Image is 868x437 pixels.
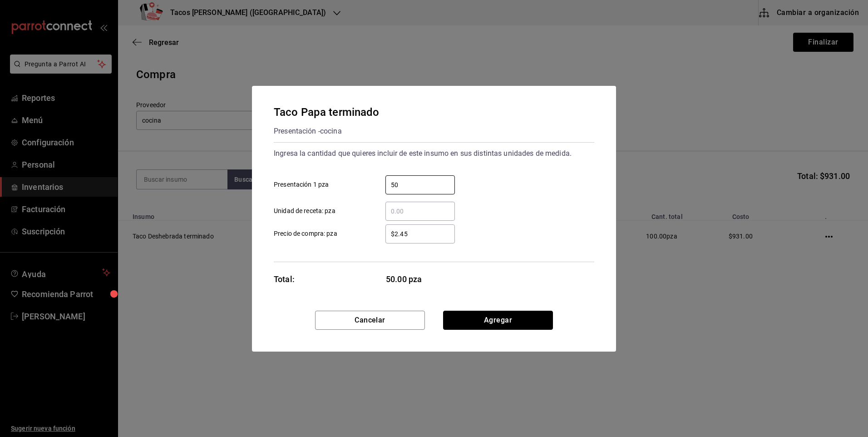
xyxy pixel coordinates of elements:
span: Unidad de receta: pza [274,206,335,216]
button: Cancelar [315,311,425,330]
div: Total: [274,273,295,285]
div: Ingresa la cantidad que quieres incluir de este insumo en sus distintas unidades de medida. [274,146,594,161]
span: Precio de compra: pza [274,229,337,238]
span: Presentación 1 pza [274,180,329,189]
div: Taco Papa terminado [274,104,380,120]
div: Presentación - cocina [274,124,380,139]
input: Unidad de receta: pza [385,206,455,217]
button: Agregar [443,311,553,330]
input: Precio de compra: pza [385,228,455,239]
span: 50.00 pza [386,273,455,285]
input: Presentación 1 pza [385,179,455,190]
